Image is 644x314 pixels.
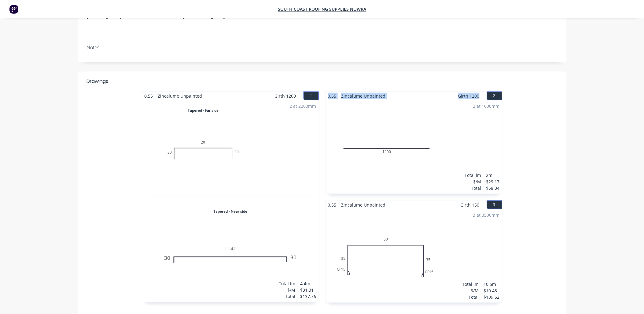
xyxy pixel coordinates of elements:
span: Zincalume Unpainted [156,92,205,100]
div: $109.52 [484,294,500,300]
div: $29.17 [486,178,500,185]
div: 4.4m [300,280,316,287]
div: $/M [465,178,481,185]
div: $31.31 [300,287,316,293]
div: $137.76 [300,293,316,300]
div: 3 at 3500mm [473,212,500,218]
div: Total [462,294,479,300]
button: 1 [304,92,319,100]
div: Total lm [462,281,479,287]
button: 3 [487,200,502,209]
div: Total [465,185,481,191]
div: Total lm [279,280,296,287]
div: 2 at 2200mm [290,103,316,109]
div: Total [279,293,296,300]
img: Factory [9,5,18,14]
span: Girth 1200 [458,92,480,100]
div: $/M [279,287,296,293]
span: Girth 1200 [275,92,296,100]
div: Tapered - Far side0302030Tapered - Near side0301140302 at 2200mmTotal lm$/MTotal4.4m$31.31$137.76 [142,100,319,302]
span: 0.55 [142,92,156,100]
div: 012002 at 1000mmTotal lm$/MTotal2m$29.17$58.34 [326,100,502,194]
div: 0CF153550CF15353 at 3500mmTotal lm$/MTotal10.5m$10.43$109.52 [326,209,502,303]
button: 2 [487,92,502,100]
div: $58.34 [486,185,500,191]
div: $/M [462,287,479,294]
div: 2 at 1000mm [473,103,500,109]
span: Girth 150 [461,200,480,209]
div: Notes [87,45,558,50]
div: Total lm [465,172,481,178]
span: Zincalume Unpainted [339,92,388,100]
span: 0.55 [326,92,339,100]
div: Drawings [87,78,109,85]
div: 10.5m [484,281,500,287]
span: 0.55 [326,200,339,209]
a: South Coast Roofing Supplies Nowra [278,6,366,12]
div: $10.43 [484,287,500,294]
span: Zincalume Unpainted [339,200,388,209]
div: 2m [486,172,500,178]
